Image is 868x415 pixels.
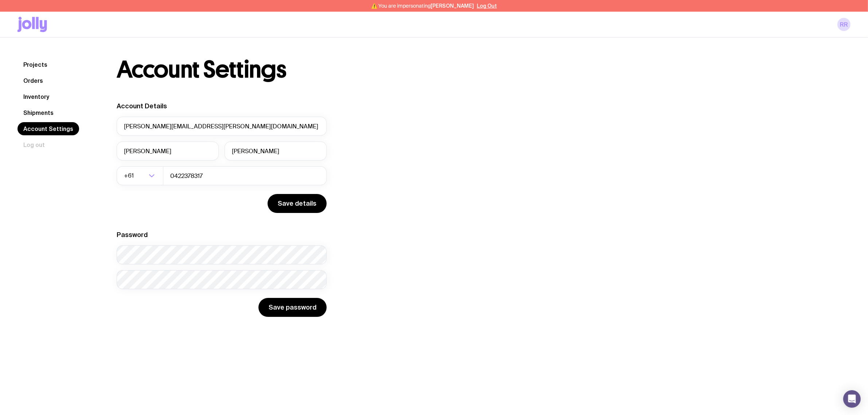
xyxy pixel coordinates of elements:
input: Search for option [135,166,147,185]
input: your@email.com [117,117,327,136]
button: Save password [258,298,327,317]
a: Shipments [17,106,59,119]
span: ⚠️ You are impersonating [371,3,474,9]
label: Account Details [117,102,167,110]
div: Search for option [117,166,163,185]
span: +61 [124,166,135,185]
a: Projects [17,58,53,71]
h1: Account Settings [117,58,286,81]
input: 0400123456 [163,166,327,185]
a: RR [837,18,851,31]
input: First Name [117,141,219,160]
label: Password [117,231,148,238]
a: Orders [17,74,49,87]
a: Account Settings [17,122,79,135]
div: Open Intercom Messenger [843,390,861,408]
button: Log out [17,138,51,151]
button: Log Out [477,3,497,9]
input: Last Name [225,141,327,160]
span: [PERSON_NAME] [431,3,474,9]
a: Inventory [17,90,55,103]
button: Save details [268,194,327,213]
